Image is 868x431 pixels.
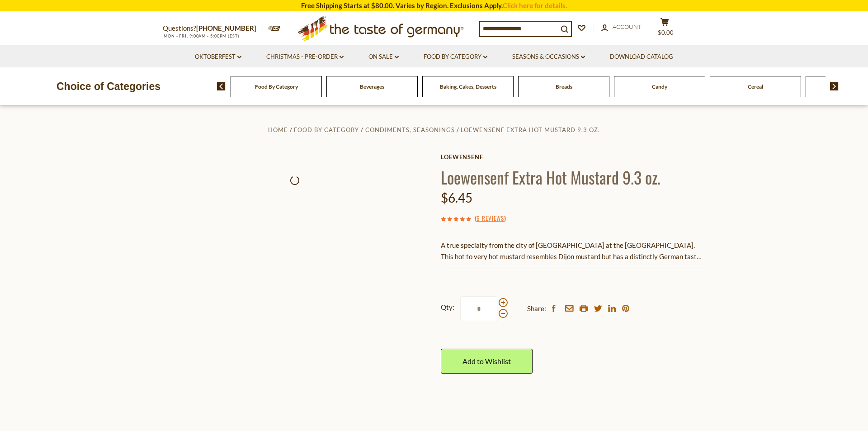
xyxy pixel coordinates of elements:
[556,83,572,90] a: Breads
[476,213,504,223] a: 6 Reviews
[613,23,642,30] span: Account
[266,52,344,62] a: Christmas - PRE-ORDER
[163,23,263,34] p: Questions?
[424,52,487,62] a: Food By Category
[527,303,546,314] span: Share:
[651,18,678,40] button: $0.00
[294,126,359,133] a: Food By Category
[503,1,567,9] a: Click here for details.
[512,52,585,62] a: Seasons & Occasions
[268,126,288,133] a: Home
[441,153,705,161] a: Loewensenf
[441,167,705,187] h1: Loewensenf Extra Hot Mustard 9.3 oz.
[475,213,506,223] span: ( )
[440,83,496,90] a: Baking, Cakes, Desserts
[365,126,455,133] a: Condiments, Seasonings
[658,29,674,36] span: $0.00
[601,22,642,32] a: Account
[217,82,226,90] img: previous arrow
[748,83,763,90] a: Cereal
[360,83,384,90] a: Beverages
[461,126,600,133] a: Loewensenf Extra Hot Mustard 9.3 oz.
[195,52,241,62] a: Oktoberfest
[441,240,705,262] p: A true specialty from the city of [GEOGRAPHIC_DATA] at the [GEOGRAPHIC_DATA]. This hot to very ho...
[652,83,667,90] a: Candy
[196,24,256,32] a: [PHONE_NUMBER]
[610,52,673,62] a: Download Catalog
[368,52,399,62] a: On Sale
[441,190,472,205] span: $6.45
[255,83,298,90] a: Food By Category
[830,82,839,90] img: next arrow
[460,296,497,321] input: Qty:
[441,302,454,313] strong: Qty:
[163,33,240,38] span: MON - FRI, 9:00AM - 5:00PM (EST)
[441,349,533,374] a: Add to Wishlist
